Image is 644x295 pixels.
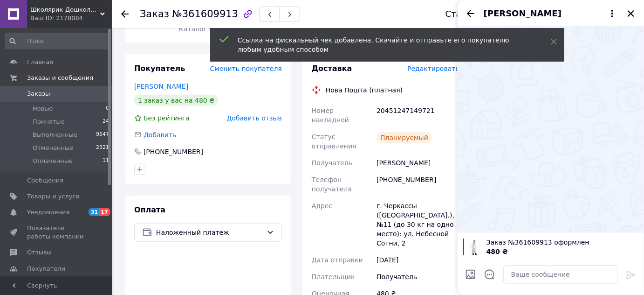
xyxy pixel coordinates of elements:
span: Уведомления [27,208,69,217]
span: Оплата [134,205,165,214]
span: 0 [106,105,109,113]
div: Планируемый [377,132,432,143]
span: Заказ №361609913 оформлен [486,238,638,247]
span: Оплаченные [33,157,73,165]
span: Телефон получателя [312,176,352,193]
span: Отзывы [27,248,52,257]
span: Дата отправки [312,256,363,264]
div: г. Черкассы ([GEOGRAPHIC_DATA].), №11 (до 30 кг на одно место): ул. Небесной Сотни, 2 [375,197,461,252]
button: Назад [465,8,476,19]
div: Получатель [375,268,461,285]
span: Наложенный платеж [156,227,263,238]
img: 6539618020_w100_h100_halat-belyj-dlya.jpg [469,239,480,255]
div: [PHONE_NUMBER] [375,171,461,197]
input: Поиск [5,33,110,49]
span: Новые [33,105,53,113]
span: 11 [103,157,109,165]
button: [PERSON_NAME] [484,7,618,20]
span: Добавить отзыв [227,114,282,122]
span: Плательщик [312,273,355,281]
span: 17 [99,208,110,216]
span: Сообщения [27,176,63,185]
span: Статус отправления [312,133,356,150]
span: Заказ [140,8,169,20]
span: Товары и услуги [27,192,80,201]
span: Сменить покупателя [210,65,282,72]
div: 20451247149721 [375,102,461,128]
button: Закрыть [625,8,637,19]
div: [PERSON_NAME] [375,155,461,171]
span: Покупатели [27,265,65,273]
span: Главная [27,58,53,66]
div: Статус заказа [445,9,508,19]
div: [PHONE_NUMBER] [143,147,204,156]
span: 31 [89,208,99,216]
span: Показатели работы компании [27,224,86,241]
div: Вернуться назад [121,9,129,19]
span: Отмененные [33,144,73,152]
span: 480 ₴ [486,248,508,255]
span: [PERSON_NAME] [484,7,562,20]
span: Добавить [144,131,176,139]
span: 2321 [96,144,109,152]
span: №361609913 [172,8,238,20]
div: Ссылка на фискальный чек добавлена. Скачайте и отправьте его покупателю любым удобным способом [238,35,528,54]
span: Получатель [312,159,352,167]
span: Заказы и сообщения [27,74,93,82]
span: 24 [103,118,109,126]
span: Адрес [312,202,332,210]
span: 9547 [96,131,109,139]
span: Покупатель [134,64,185,73]
span: Выполненные [33,131,77,139]
span: Заказы [27,90,50,98]
div: 1 заказ у вас на 480 ₴ [134,95,218,106]
div: Нова Пошта (платная) [323,85,405,95]
span: Редактировать [407,65,459,72]
button: Открыть шаблоны ответов [484,268,496,281]
a: [PERSON_NAME] [134,83,188,90]
span: Номер накладной [312,107,349,124]
span: Школярик-Дошколярик [30,6,100,14]
span: Доставка [312,64,352,73]
span: Принятые [33,118,65,126]
span: Каталог ProSale: 51.22 ₴ [179,25,263,33]
div: Ваш ID: 2178084 [30,14,112,22]
div: [DATE] [375,252,461,268]
span: Без рейтинга [144,114,190,122]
